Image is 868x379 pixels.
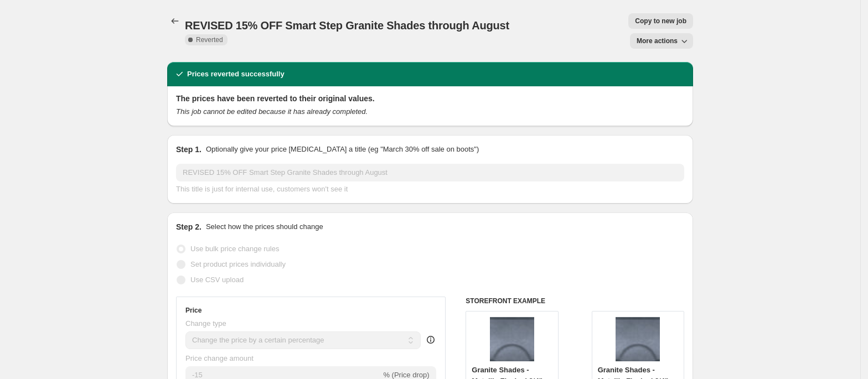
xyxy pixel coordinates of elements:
[176,107,368,116] i: This job cannot be edited because it has already completed.
[206,144,479,155] p: Optionally give your price [MEDICAL_DATA] a title (eg "March 30% off sale on boots")
[630,33,693,49] button: More actions
[185,306,201,315] h3: Price
[628,13,693,29] button: Copy to new job
[167,13,183,29] button: Price change jobs
[383,371,429,379] span: % (Price drop)
[176,221,201,232] h2: Step 2.
[490,317,534,361] img: SS3050RSAPPHIRE_1800x1800_1eb040b0-e0b0-4373-bbc1-398a622cca62_80x.jpg
[206,221,323,232] p: Select how the prices should change
[176,185,348,193] span: This title is just for internal use, customers won't see it
[196,35,223,44] span: Reverted
[190,245,279,253] span: Use bulk price change rules
[176,144,201,155] h2: Step 1.
[187,69,285,80] h2: Prices reverted successfully
[185,319,226,328] span: Change type
[616,317,660,361] img: SS3050RSAPPHIRE_1800x1800_1eb040b0-e0b0-4373-bbc1-398a622cca62_80x.jpg
[635,17,686,25] span: Copy to new job
[176,164,684,181] input: 30% off holiday sale
[185,19,509,32] span: REVISED 15% OFF Smart Step Granite Shades through August
[176,93,684,104] h2: The prices have been reverted to their original values.
[190,260,286,268] span: Set product prices individually
[425,334,436,345] div: help
[466,297,684,305] h6: STOREFRONT EXAMPLE
[637,37,678,45] span: More actions
[190,276,244,284] span: Use CSV upload
[185,354,254,362] span: Price change amount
